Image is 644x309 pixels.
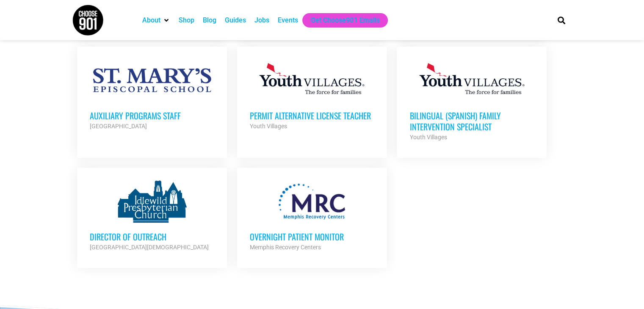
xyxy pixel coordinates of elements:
a: Bilingual (Spanish) Family Intervention Specialist Youth Villages [397,47,547,155]
strong: Youth Villages [409,134,447,141]
a: Blog [203,15,216,25]
h3: Permit Alternative License Teacher [250,110,374,121]
a: Permit Alternative License Teacher Youth Villages [237,47,387,144]
h3: Overnight Patient Monitor [250,231,374,242]
a: Get Choose901 Emails [311,15,379,25]
a: Director of Outreach [GEOGRAPHIC_DATA][DEMOGRAPHIC_DATA] [77,168,227,265]
strong: [GEOGRAPHIC_DATA] [90,123,147,130]
nav: Main nav [138,13,543,28]
a: Events [278,15,298,25]
a: Guides [225,15,246,25]
div: About [138,13,174,28]
strong: Youth Villages [250,123,287,130]
a: Shop [179,15,194,25]
strong: Memphis Recovery Centers [250,244,321,251]
h3: Bilingual (Spanish) Family Intervention Specialist [409,110,534,132]
h3: Director of Outreach [90,231,214,242]
h3: Auxiliary Programs Staff [90,110,214,121]
strong: [GEOGRAPHIC_DATA][DEMOGRAPHIC_DATA] [90,244,209,251]
a: Jobs [254,15,269,25]
a: Overnight Patient Monitor Memphis Recovery Centers [237,168,387,265]
a: Auxiliary Programs Staff [GEOGRAPHIC_DATA] [77,47,227,144]
div: Search [554,13,568,27]
a: About [142,15,160,25]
